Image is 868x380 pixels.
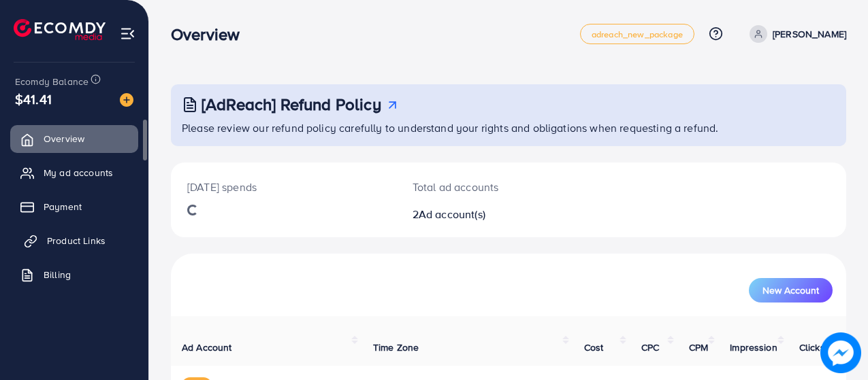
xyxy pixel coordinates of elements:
a: Overview [10,125,138,152]
a: Payment [10,193,138,220]
a: My ad accounts [10,159,138,186]
a: adreach_new_package [580,24,694,44]
p: Please review our refund policy carefully to understand your rights and obligations when requesti... [182,120,838,136]
p: [DATE] spends [187,179,380,195]
a: Product Links [10,227,138,254]
span: Ad Account [182,341,232,354]
a: Billing [10,261,138,288]
p: [PERSON_NAME] [773,26,846,42]
span: Ecomdy Balance [15,75,89,88]
img: menu [120,26,135,41]
span: Ad account(s) [419,207,485,222]
span: CPM [689,341,708,354]
p: Total ad accounts [413,179,549,195]
h3: Overview [171,24,251,44]
img: logo [14,19,106,40]
span: New Account [762,286,819,295]
span: Impression [730,341,777,354]
span: Clicks [799,341,825,354]
span: Cost [584,341,604,354]
span: Payment [44,200,82,213]
h2: 2 [413,208,549,221]
button: New Account [749,278,833,303]
h3: [AdReach] Refund Policy [202,94,381,114]
span: adreach_new_package [592,30,683,39]
img: image [120,93,133,107]
span: Time Zone [373,341,419,354]
a: [PERSON_NAME] [744,25,846,43]
span: Overview [44,132,84,145]
span: Product Links [47,234,106,247]
span: My ad accounts [44,166,113,179]
img: image [820,332,861,373]
span: Billing [44,268,71,281]
span: CPC [641,341,659,354]
span: $41.41 [15,89,52,109]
